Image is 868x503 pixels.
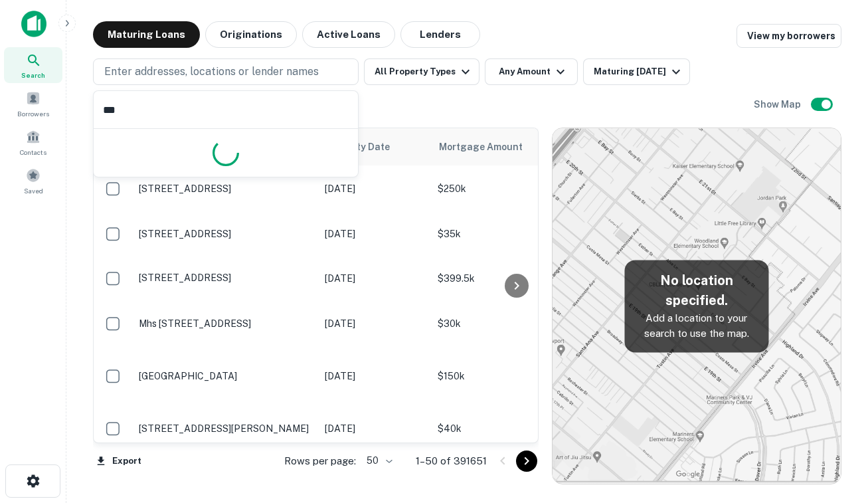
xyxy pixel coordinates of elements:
button: Go to next page [516,451,537,472]
a: Contacts [4,124,62,160]
button: Maturing [DATE] [583,58,690,85]
h5: No location specified. [635,270,758,310]
p: [DATE] [325,421,424,436]
span: Borrowers [17,108,49,119]
iframe: Chat Widget [802,397,868,460]
p: [STREET_ADDRESS] [139,183,311,195]
div: Maturing [DATE] [594,64,684,80]
p: 1–50 of 391651 [416,453,487,469]
p: Enter addresses, locations or lender names [104,64,319,80]
button: Export [93,451,145,471]
p: [DATE] [325,227,424,241]
p: [DATE] [325,316,424,331]
div: 50 [361,451,394,470]
img: map-placeholder.webp [553,128,841,484]
button: All Property Types [364,58,479,85]
a: Search [4,47,62,83]
button: Active Loans [302,21,395,48]
p: $399.5k [438,271,570,286]
span: Mortgage Amount [439,139,540,155]
span: Maturity Date [326,139,407,155]
a: View my borrowers [737,24,841,48]
a: Borrowers [4,86,62,122]
button: Lenders [400,21,480,48]
button: Any Amount [485,58,578,85]
p: $150k [438,369,570,383]
p: [DATE] [325,369,424,383]
th: Mortgage Amount [431,128,577,165]
button: Maturing Loans [93,21,200,48]
img: capitalize-icon.png [21,11,46,37]
span: Contacts [20,147,46,157]
p: $40k [438,421,570,436]
span: Search [21,70,45,80]
p: [DATE] [325,181,424,196]
p: [STREET_ADDRESS] [139,228,311,240]
h6: Show Map [754,97,803,112]
p: [STREET_ADDRESS][PERSON_NAME] [139,423,311,435]
button: Enter addresses, locations or lender names [93,58,359,85]
p: [STREET_ADDRESS] [139,272,311,284]
p: Add a location to your search to use the map. [635,310,758,342]
a: Saved [4,163,62,199]
th: Maturity Date [318,128,431,165]
p: Rows per page: [284,453,356,469]
p: [DATE] [325,271,424,286]
p: $30k [438,316,570,331]
button: Originations [205,21,297,48]
p: [GEOGRAPHIC_DATA] [139,370,311,382]
p: $35k [438,227,570,241]
p: Mhs [STREET_ADDRESS] [139,318,311,330]
span: Saved [24,185,43,196]
p: $250k [438,181,570,196]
